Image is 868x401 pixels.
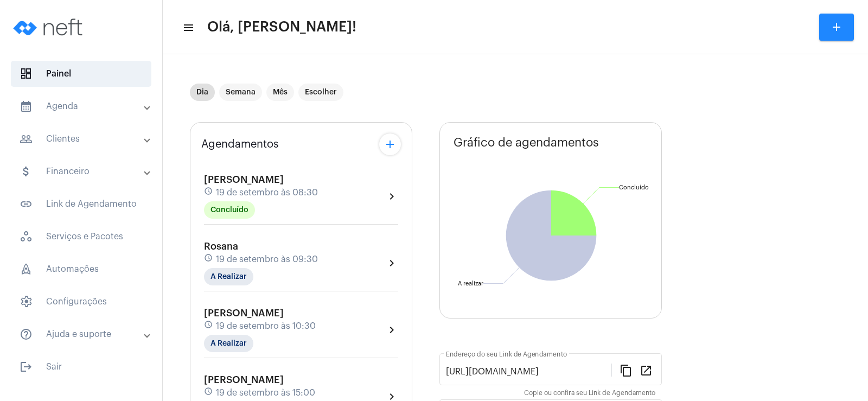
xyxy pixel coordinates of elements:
span: Painel [11,61,151,87]
mat-chip: Semana [219,84,262,101]
mat-chip: Concluído [204,201,255,219]
mat-expansion-panel-header: sidenav iconAgenda [7,93,162,119]
mat-icon: chevron_right [385,257,398,270]
mat-icon: content_copy [620,364,633,377]
mat-panel-title: Agenda [20,100,145,113]
span: 19 de setembro às 10:30 [216,321,316,331]
mat-icon: add [830,21,843,34]
span: Configurações [11,289,151,315]
span: sidenav icon [20,295,33,308]
mat-hint: Copie ou confira seu Link de Agendamento [524,390,655,397]
mat-panel-title: Financeiro [20,165,145,178]
mat-expansion-panel-header: sidenav iconAjuda e suporte [7,321,162,347]
text: Concluído [619,184,649,190]
mat-chip: A Realizar [204,335,253,352]
mat-icon: sidenav icon [20,360,33,373]
span: [PERSON_NAME] [204,175,284,184]
mat-icon: chevron_right [385,323,398,336]
mat-icon: sidenav icon [20,198,33,211]
span: Olá, [PERSON_NAME]! [207,18,356,36]
mat-icon: schedule [204,253,214,265]
span: [PERSON_NAME] [204,375,284,385]
span: Link de Agendamento [11,191,151,217]
span: Serviços e Pacotes [11,224,151,250]
span: Gráfico de agendamentos [454,136,599,149]
span: Automações [11,256,151,282]
span: sidenav icon [20,263,33,276]
mat-icon: sidenav icon [182,21,193,34]
mat-panel-title: Clientes [20,132,145,145]
input: Link [446,367,611,377]
mat-icon: sidenav icon [20,165,33,178]
mat-icon: open_in_new [640,364,653,377]
mat-chip: Escolher [298,84,343,101]
span: 19 de setembro às 08:30 [216,188,318,198]
mat-icon: sidenav icon [20,328,33,341]
mat-icon: chevron_right [385,190,398,203]
text: A realizar [458,281,483,287]
mat-icon: schedule [204,187,214,199]
span: sidenav icon [20,230,33,243]
span: [PERSON_NAME] [204,308,284,318]
span: 19 de setembro às 09:30 [216,254,318,264]
span: 19 de setembro às 15:00 [216,388,315,398]
span: Agendamentos [201,138,279,150]
mat-icon: sidenav icon [20,100,33,113]
img: logo-neft-novo-2.png [9,5,90,49]
mat-chip: Dia [190,84,215,101]
span: sidenav icon [20,67,33,80]
mat-expansion-panel-header: sidenav iconClientes [7,126,162,152]
mat-icon: schedule [204,320,214,332]
mat-icon: add [384,138,397,151]
mat-expansion-panel-header: sidenav iconFinanceiro [7,158,162,184]
span: Sair [11,354,151,380]
mat-icon: schedule [204,387,214,399]
mat-chip: A Realizar [204,268,253,285]
mat-chip: Mês [266,84,294,101]
mat-icon: sidenav icon [20,132,33,145]
mat-panel-title: Ajuda e suporte [20,328,145,341]
span: Rosana [204,241,238,251]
